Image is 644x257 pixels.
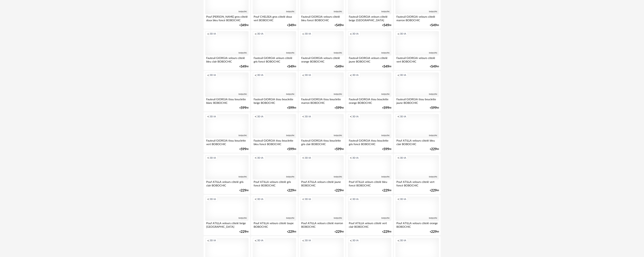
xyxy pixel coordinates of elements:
[430,148,439,151] div: € 00
[257,32,263,35] span: 3D IA
[348,179,391,187] div: Pouf ATILLA velours côtelé bleu foncé BOBOCHIC
[383,148,389,151] span: 599
[287,231,296,233] div: € 00
[257,239,263,242] span: 3D IA
[210,239,216,242] span: 3D IA
[383,231,389,233] span: 229
[400,198,406,201] span: 3D IA
[431,107,437,109] span: 599
[346,71,393,111] a: Creation icon 3D IA Fauteuil GIORGIA tissu bouclette orange BOBOCHIC €59900
[257,74,263,77] span: 3D IA
[431,231,437,233] span: 229
[288,148,294,151] span: 599
[207,74,209,77] span: Creation icon
[305,198,311,201] span: 3D IA
[210,156,216,159] span: 3D IA
[241,107,246,109] span: 599
[207,32,209,35] span: Creation icon
[346,29,393,70] a: Creation icon 3D IA Fauteuil GIORGIA velours côtelé jaune BOBOCHIC €54900
[335,65,344,68] div: € 00
[382,107,391,109] div: € 00
[430,24,439,27] div: € 00
[400,74,406,77] span: 3D IA
[335,148,344,151] div: € 00
[352,115,359,118] span: 3D IA
[352,156,359,159] span: 3D IA
[241,148,246,151] span: 599
[305,32,311,35] span: 3D IA
[430,65,439,68] div: € 00
[346,195,393,235] a: Creation icon 3D IA Pouf ATILLA velours côtelé vert clair BOBOCHIC €22900
[302,198,304,201] span: Creation icon
[305,239,311,242] span: 3D IA
[350,239,352,242] span: Creation icon
[207,156,209,159] span: Creation icon
[253,179,296,187] div: Pouf ATILLA velours côtelé gris foncé BOBOCHIC
[336,148,341,151] span: 599
[431,65,437,68] span: 549
[210,32,216,35] span: 3D IA
[288,24,294,27] span: 349
[400,115,406,118] span: 3D IA
[302,32,304,35] span: Creation icon
[352,198,359,201] span: 3D IA
[305,115,311,118] span: 3D IA
[257,198,263,201] span: 3D IA
[210,115,216,118] span: 3D IA
[207,239,209,242] span: Creation icon
[287,189,296,192] div: € 00
[348,56,391,63] div: Fauteuil GIORGIA velours côtelé jaune BOBOCHIC
[287,24,296,27] div: € 00
[241,24,246,27] span: 349
[397,32,400,35] span: Creation icon
[383,107,389,109] span: 599
[287,65,296,68] div: € 00
[299,71,345,111] a: Creation icon 3D IA Fauteuil GIORGIA tissu bouclette marron BOBOCHIC €59900
[255,115,257,118] span: Creation icon
[348,221,391,228] div: Pouf ATILLA velours côtelé vert clair BOBOCHIC
[210,198,216,201] span: 3D IA
[430,189,439,192] div: € 00
[300,14,344,22] div: Fauteuil GIORGIA velours côtelé bleu foncé BOBOCHIC
[382,65,391,68] div: € 00
[253,138,296,146] div: Fauteuil GIORGIA tissu bouclette bleu foncé BOBOCHIC
[302,239,304,242] span: Creation icon
[335,24,344,27] div: € 00
[300,179,344,187] div: Pouf ATILLA velours côtelé jaune BOBOCHIC
[253,97,296,104] div: Fauteuil GIORGIA tissu bouclette beige BOBOCHIC
[394,71,440,111] a: Creation icon 3D IA Fauteuil GIORGIA tissu bouclette jaune BOBOCHIC €59900
[352,74,359,77] span: 3D IA
[395,14,439,22] div: Fauteuil GIORGIA velours côtelé marron BOBOCHIC
[255,198,257,201] span: Creation icon
[240,107,249,109] div: € 00
[204,154,250,194] a: Creation icon 3D IA Pouf ATILLA velours côtelé gris clair BOBOCHIC €22900
[395,179,439,187] div: Pouf ATILLA velours côtelé vert foncé BOBOCHIC
[383,189,389,192] span: 229
[255,239,257,242] span: Creation icon
[350,198,352,201] span: Creation icon
[350,156,352,159] span: Creation icon
[287,148,296,151] div: € 00
[382,231,391,233] div: € 00
[335,189,344,192] div: € 00
[431,148,437,151] span: 229
[382,189,391,192] div: € 00
[241,189,246,192] span: 229
[205,138,249,146] div: Fauteuil GIORGIA tissu bouclette vert BOBOCHIC
[336,24,341,27] span: 549
[395,138,439,146] div: Pouf ATILLA velours côtelé bleu clair BOBOCHIC
[241,65,246,68] span: 549
[346,154,393,194] a: Creation icon 3D IA Pouf ATILLA velours côtelé bleu foncé BOBOCHIC €22900
[395,221,439,228] div: Pouf ATILLA velours côtelé orange BOBOCHIC
[207,198,209,201] span: Creation icon
[346,112,393,153] a: Creation icon 3D IA Fauteuil GIORGIA tissu bouclette gris foncé BOBOCHIC €59900
[299,112,345,153] a: Creation icon 3D IA Fauteuil GIORGIA tissu bouclette gris clair BOBOCHIC €59900
[257,115,263,118] span: 3D IA
[299,195,345,235] a: Creation icon 3D IA Pouf ATILLA velours côtelé marron BOBOCHIC €22900
[204,195,250,235] a: Creation icon 3D IA Pouf ATILLA velours côtelé beige [GEOGRAPHIC_DATA] €22900
[240,148,249,151] div: € 00
[383,65,389,68] span: 549
[240,189,249,192] div: € 00
[335,231,344,233] div: € 00
[253,221,296,228] div: Pouf ATILLA velours côtelé taupe BOBOCHIC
